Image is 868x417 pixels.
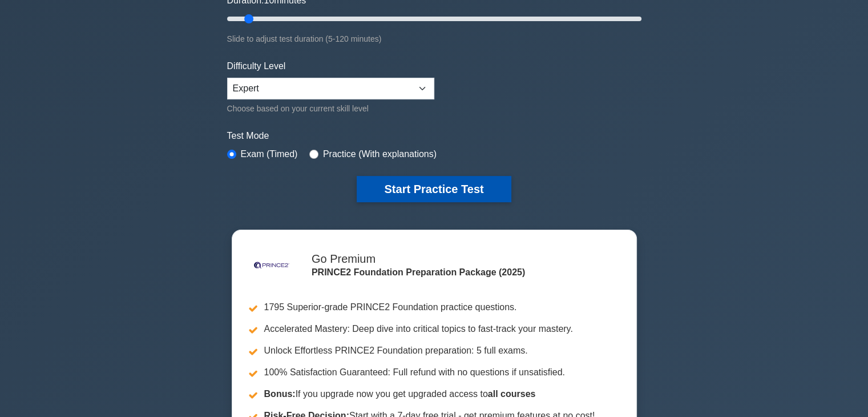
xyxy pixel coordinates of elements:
label: Exam (Timed) [241,147,298,161]
label: Practice (With explanations) [323,147,437,161]
button: Start Practice Test [357,176,511,202]
label: Test Mode [227,129,641,143]
label: Difficulty Level [227,59,286,73]
div: Slide to adjust test duration (5-120 minutes) [227,32,641,46]
div: Choose based on your current skill level [227,102,434,115]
